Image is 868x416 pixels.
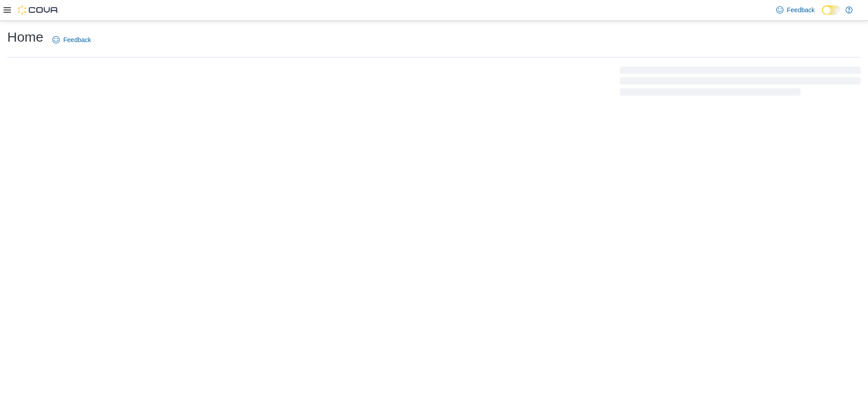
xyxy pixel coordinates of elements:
[787,5,815,14] span: Feedback
[822,5,841,15] input: Dark Mode
[620,68,861,97] span: Loading
[63,35,91,44] span: Feedback
[7,28,43,46] h1: Home
[49,31,94,49] a: Feedback
[18,5,59,14] img: Cova
[773,1,818,19] a: Feedback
